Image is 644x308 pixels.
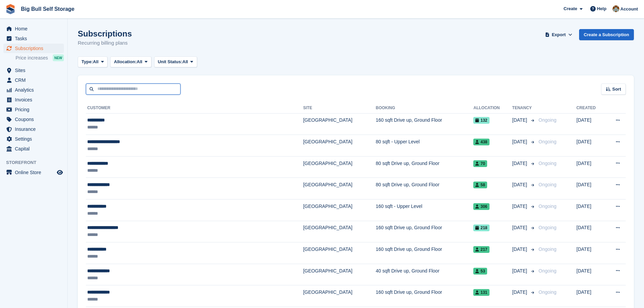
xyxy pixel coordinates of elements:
[15,144,55,153] span: Capital
[15,66,55,75] span: Sites
[473,224,489,231] span: 218
[613,5,619,12] img: Mike Llewellen Palmer
[15,168,55,177] span: Online Store
[512,289,528,296] span: [DATE]
[18,3,77,15] a: Big Bull Self Storage
[512,181,528,188] span: [DATE]
[539,139,556,144] span: Ongoing
[15,124,55,134] span: Insurance
[539,204,556,209] span: Ongoing
[303,178,376,199] td: [GEOGRAPHIC_DATA]
[512,160,528,167] span: [DATE]
[303,156,376,178] td: [GEOGRAPHIC_DATA]
[512,246,528,253] span: [DATE]
[576,135,605,157] td: [DATE]
[576,178,605,199] td: [DATE]
[552,31,566,38] span: Export
[3,85,64,95] a: menu
[15,34,55,43] span: Tasks
[576,199,605,221] td: [DATE]
[3,66,64,75] a: menu
[512,138,528,145] span: [DATE]
[15,105,55,114] span: Pricing
[473,182,487,188] span: 58
[154,56,197,68] button: Unit Status: All
[183,58,188,65] span: All
[473,289,489,296] span: 131
[3,134,64,144] a: menu
[15,95,55,104] span: Invoices
[376,242,473,264] td: 160 sqft Drive up, Ground Floor
[53,54,64,61] div: NEW
[473,268,487,275] span: 53
[376,199,473,221] td: 160 sqft - Upper Level
[376,113,473,135] td: 160 sqft Drive up, Ground Floor
[512,203,528,210] span: [DATE]
[5,4,16,14] img: stora-icon-8386f47178a22dfd0bd8f6a31ec36ba5ce8667c1dd55bd0f319d3a0aa187defe.svg
[15,85,55,95] span: Analytics
[303,264,376,285] td: [GEOGRAPHIC_DATA]
[473,203,489,210] span: 306
[86,103,303,114] th: Customer
[376,221,473,242] td: 160 sqft Drive up, Ground Floor
[3,124,64,134] a: menu
[3,24,64,33] a: menu
[576,156,605,178] td: [DATE]
[56,168,64,176] a: Preview store
[512,117,528,124] span: [DATE]
[303,221,376,242] td: [GEOGRAPHIC_DATA]
[303,103,376,114] th: Site
[376,156,473,178] td: 80 sqft Drive up, Ground Floor
[576,103,605,114] th: Created
[3,44,64,53] a: menu
[576,242,605,264] td: [DATE]
[3,168,64,177] a: menu
[158,58,183,65] span: Unit Status:
[3,105,64,114] a: menu
[539,182,556,187] span: Ongoing
[576,264,605,285] td: [DATE]
[15,134,55,144] span: Settings
[16,55,48,61] span: Price increases
[376,285,473,307] td: 160 sqft Drive up, Ground Floor
[473,246,489,253] span: 217
[473,117,489,124] span: 132
[81,58,93,65] span: Type:
[15,115,55,124] span: Coupons
[473,160,487,167] span: 70
[539,246,556,252] span: Ongoing
[539,268,556,274] span: Ongoing
[15,75,55,85] span: CRM
[576,113,605,135] td: [DATE]
[539,117,556,123] span: Ongoing
[376,178,473,199] td: 80 sqft Drive up, Ground Floor
[512,267,528,275] span: [DATE]
[539,289,556,295] span: Ongoing
[473,139,489,145] span: 438
[3,34,64,43] a: menu
[303,242,376,264] td: [GEOGRAPHIC_DATA]
[3,95,64,104] a: menu
[78,56,108,68] button: Type: All
[303,135,376,157] td: [GEOGRAPHIC_DATA]
[612,86,621,93] span: Sort
[303,285,376,307] td: [GEOGRAPHIC_DATA]
[539,161,556,166] span: Ongoing
[576,285,605,307] td: [DATE]
[376,264,473,285] td: 40 sqft Drive up, Ground Floor
[620,6,638,13] span: Account
[376,135,473,157] td: 80 sqft - Upper Level
[303,113,376,135] td: [GEOGRAPHIC_DATA]
[512,224,528,231] span: [DATE]
[512,103,536,114] th: Tenancy
[376,103,473,114] th: Booking
[3,115,64,124] a: menu
[114,58,137,65] span: Allocation:
[3,144,64,153] a: menu
[15,44,55,53] span: Subscriptions
[16,54,64,62] a: Price increases NEW
[303,199,376,221] td: [GEOGRAPHIC_DATA]
[78,39,132,47] p: Recurring billing plans
[78,29,132,38] h1: Subscriptions
[93,58,99,65] span: All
